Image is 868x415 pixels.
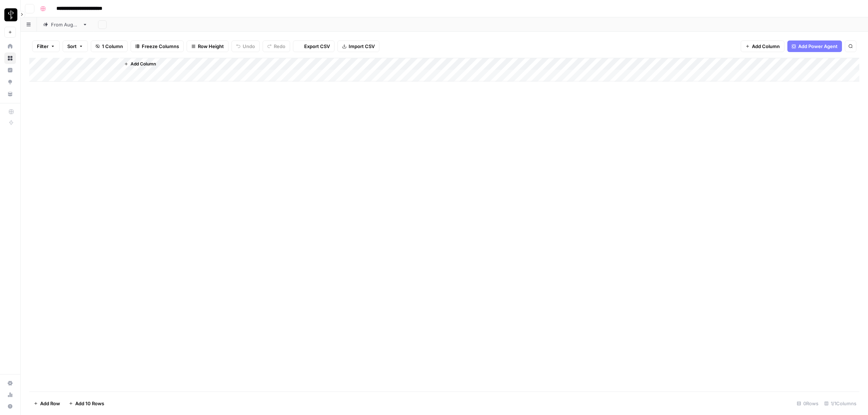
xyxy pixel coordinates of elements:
[4,6,16,24] button: Workspace: LP Production Workloads
[198,43,224,50] span: Row Height
[187,40,229,52] button: Row Height
[293,40,335,52] button: Export CSV
[4,52,16,64] a: Browse
[67,43,77,50] span: Sort
[91,40,128,52] button: 1 Column
[63,40,88,52] button: Sort
[787,40,842,52] button: Add Power Agent
[821,398,859,409] div: 1/1 Columns
[29,398,64,409] button: Add Row
[243,43,255,50] span: Undo
[4,88,16,100] a: Your Data
[32,40,60,52] button: Filter
[131,61,156,67] span: Add Column
[121,59,159,69] button: Add Column
[142,43,179,50] span: Freeze Columns
[4,401,16,412] button: Help + Support
[304,43,330,50] span: Export CSV
[337,40,379,52] button: Import CSV
[4,76,16,88] a: Opportunities
[263,40,290,52] button: Redo
[4,389,16,401] a: Usage
[741,40,784,52] button: Add Column
[131,40,184,52] button: Freeze Columns
[4,8,17,21] img: LP Production Workloads Logo
[75,400,104,407] span: Add 10 Rows
[102,43,123,50] span: 1 Column
[4,40,16,52] a: Home
[51,21,80,28] div: From [DATE]
[231,40,260,52] button: Undo
[798,43,838,50] span: Add Power Agent
[64,398,109,409] button: Add 10 Rows
[274,43,285,50] span: Redo
[794,398,821,409] div: 0 Rows
[40,400,60,407] span: Add Row
[349,43,375,50] span: Import CSV
[37,43,48,50] span: Filter
[4,377,16,389] a: Settings
[752,43,780,50] span: Add Column
[4,64,16,76] a: Insights
[37,17,94,32] a: From [DATE]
